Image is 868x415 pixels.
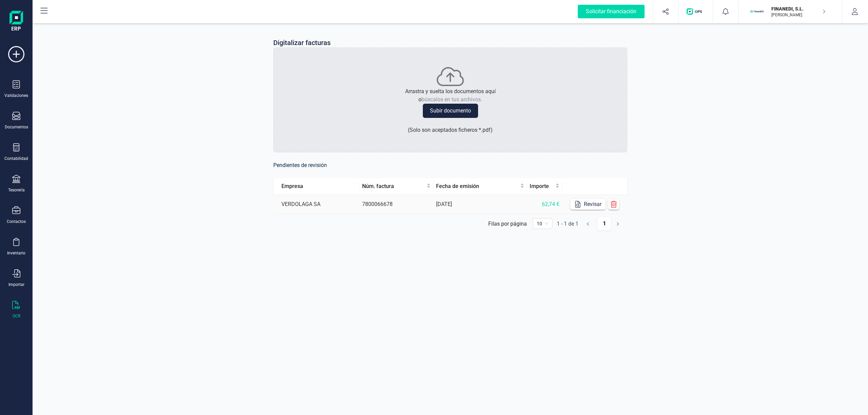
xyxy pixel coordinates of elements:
div: Validaciones [4,93,28,98]
td: VERDOLAGA SA [273,195,359,214]
p: Digitalizar facturas [273,38,331,47]
img: FI [750,4,765,19]
button: left [581,217,595,230]
button: right [611,217,625,230]
p: ( Solo son aceptados ficheros * .pdf ) [408,126,493,134]
p: Arrastra y suelta los documentos aquí o [405,87,496,104]
span: Fecha de emisión [436,182,518,190]
button: Solicitar financiación [570,1,653,22]
div: Solicitar financiación [578,5,645,18]
div: Documentos [5,124,28,130]
td: [DATE] [433,195,527,214]
a: 1 [597,217,611,230]
button: Revisar [570,199,606,210]
span: Núm. factura [362,182,425,190]
div: Tesorería [8,187,25,193]
span: right [616,222,620,226]
div: Arrastra y suelta los documentos aquíobúscalos en tus archivos.Subir documento(Solo son aceptados... [273,47,627,152]
li: Página anterior [581,217,595,228]
button: Subir documento [423,104,478,118]
div: Filas por página [488,221,527,227]
img: Logo de OPS [687,8,705,15]
div: 1 - 1 de 1 [557,221,578,227]
div: Inventario [7,250,25,256]
span: 10 [537,219,548,229]
button: Logo de OPS [683,1,709,22]
span: 62,74 € [542,201,559,207]
p: FINANEDI, S.L. [771,5,826,12]
div: OCR [13,313,20,319]
div: Contabilidad [4,156,28,161]
span: búscalos en tus archivos. [421,96,482,103]
button: FIFINANEDI, S.L.[PERSON_NAME] [747,1,834,22]
p: [PERSON_NAME] [771,12,826,18]
th: Empresa [273,178,359,195]
td: 7800066678 [359,195,433,214]
span: left [586,222,590,226]
li: Página siguiente [611,217,625,228]
img: Logo Finanedi [9,11,23,33]
span: Importe [530,182,554,190]
h6: Pendientes de revisión [273,161,627,170]
div: 页码 [533,218,552,229]
div: Importar [8,282,24,287]
div: Contactos [7,219,26,224]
